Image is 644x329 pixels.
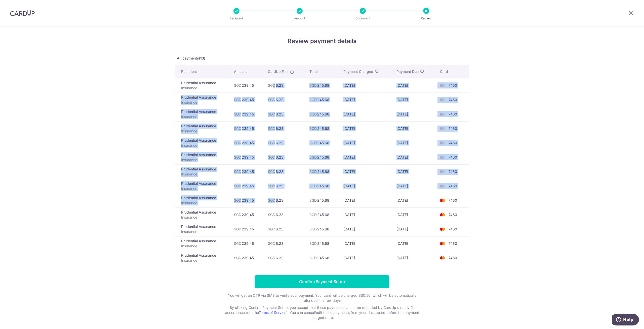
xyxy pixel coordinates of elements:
[234,198,241,202] span: SGD
[230,150,264,164] td: 239.45
[612,314,639,326] iframe: Opens a widget where you can find more information
[230,93,264,107] td: 239.45
[305,65,339,78] th: Total
[264,107,305,121] td: 6.23
[175,56,469,61] p: All payments(13)
[309,112,317,116] span: SGD
[339,136,392,150] td: [DATE]
[218,16,255,21] p: Recipient
[437,126,448,132] img: <span class="translation_missing" title="translation missing: en.account_steps.new_confirm_form.b...
[259,310,286,315] a: Terms of Service
[339,150,392,164] td: [DATE]
[339,107,392,121] td: [DATE]
[392,207,436,222] td: [DATE]
[175,150,230,164] td: Prudential Assurance
[437,183,448,189] img: <span class="translation_missing" title="translation missing: en.account_steps.new_confirm_form.b...
[449,83,457,87] span: 7460
[175,65,230,78] th: Recipient
[268,155,275,159] span: SGD
[268,198,275,202] span: SGD
[181,229,226,234] p: Insurance
[268,83,275,87] span: SGD
[344,16,381,21] p: Document
[305,236,339,251] td: 245.68
[392,136,436,150] td: [DATE]
[437,241,448,247] img: <span class="translation_missing" title="translation missing: en.account_steps.new_confirm_form.b...
[309,213,317,217] span: SGD
[181,143,226,148] p: Insurance
[264,150,305,164] td: 6.23
[264,78,305,93] td: 6.23
[449,227,457,231] span: 7460
[309,198,317,202] span: SGD
[268,169,275,174] span: SGD
[392,179,436,193] td: [DATE]
[234,169,241,174] span: SGD
[449,213,457,217] span: 7460
[268,241,275,246] span: SGD
[181,186,226,191] p: Insurance
[175,93,230,107] td: Prudential Assurance
[268,184,275,188] span: SGD
[230,107,264,121] td: 239.45
[221,293,423,303] p: You will get an OTP via SMS to verify your payment. Your card will be charged S$0.50, which will ...
[264,222,305,236] td: 6.23
[230,164,264,179] td: 239.45
[437,82,448,88] img: <span class="translation_missing" title="translation missing: en.account_steps.new_confirm_form.b...
[175,179,230,193] td: Prudential Assurance
[437,226,448,232] img: <span class="translation_missing" title="translation missing: en.account_steps.new_confirm_form.b...
[264,236,305,251] td: 6.23
[305,121,339,136] td: 245.68
[309,256,317,260] span: SGD
[305,107,339,121] td: 245.68
[175,193,230,207] td: Prudential Assurance
[181,258,226,263] p: Insurance
[309,184,317,188] span: SGD
[305,251,339,265] td: 245.68
[309,141,317,145] span: SGD
[234,184,241,188] span: SGD
[234,256,241,260] span: SGD
[339,93,392,107] td: [DATE]
[392,121,436,136] td: [DATE]
[175,37,469,46] h4: Review payment details
[437,154,448,160] img: <span class="translation_missing" title="translation missing: en.account_steps.new_confirm_form.b...
[268,98,275,102] span: SGD
[305,207,339,222] td: 245.68
[339,193,392,207] td: [DATE]
[436,65,469,78] th: Card
[343,69,373,74] span: Payment Charged
[309,241,317,246] span: SGD
[437,169,448,175] img: <span class="translation_missing" title="translation missing: en.account_steps.new_confirm_form.b...
[175,136,230,150] td: Prudential Assurance
[230,222,264,236] td: 239.45
[449,141,457,145] span: 7460
[396,69,419,74] span: Payment Due
[305,164,339,179] td: 245.68
[305,193,339,207] td: 245.68
[181,215,226,220] p: Insurance
[255,275,389,288] input: Confirm Payment Setup
[264,251,305,265] td: 6.23
[234,83,241,87] span: SGD
[309,155,317,159] span: SGD
[449,112,457,116] span: 7460
[264,93,305,107] td: 6.23
[181,157,226,162] p: Insurance
[181,200,226,205] p: Insurance
[230,193,264,207] td: 239.45
[230,136,264,150] td: 239.45
[392,107,436,121] td: [DATE]
[181,172,226,177] p: Insurance
[268,256,275,260] span: SGD
[392,222,436,236] td: [DATE]
[175,107,230,121] td: Prudential Assurance
[175,251,230,265] td: Prudential Assurance
[339,121,392,136] td: [DATE]
[339,207,392,222] td: [DATE]
[305,222,339,236] td: 245.68
[181,114,226,119] p: Insurance
[230,179,264,193] td: 239.45
[339,179,392,193] td: [DATE]
[339,222,392,236] td: [DATE]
